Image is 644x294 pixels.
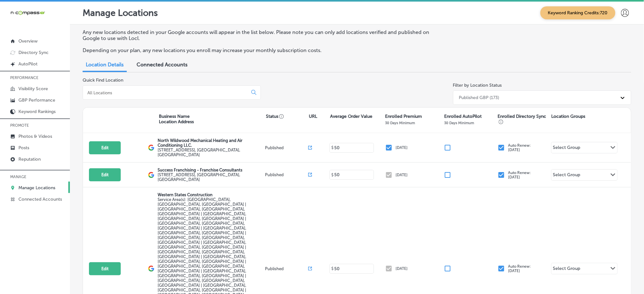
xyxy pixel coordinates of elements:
[83,47,439,53] p: Depending on your plan, any new locations you enroll may increase your monthly subscription costs.
[331,266,334,271] p: $
[396,266,408,271] p: [DATE]
[498,114,548,124] p: Enrolled Directory Sync
[83,8,158,18] p: Manage Locations
[158,148,264,157] label: [STREET_ADDRESS] , [GEOGRAPHIC_DATA], [GEOGRAPHIC_DATA]
[18,157,41,162] p: Reputation
[396,173,408,177] p: [DATE]
[309,114,317,119] p: URL
[159,114,194,124] p: Business Name Location Address
[158,192,264,197] p: Western States Construction
[18,86,48,91] p: Visibility Score
[553,266,580,273] div: Select Group
[18,109,56,114] p: Keyword Rankings
[18,38,37,44] p: Overview
[148,144,154,151] img: logo
[459,95,499,100] div: Published GBP (173)
[148,172,154,178] img: logo
[444,121,474,125] p: 30 Days Minimum
[10,10,45,16] img: 660ab0bf-5cc7-4cb8-ba1c-48b5ae0f18e60NCTV_CLogo_TV_Black_-500x88.png
[158,168,264,172] p: Success Franchising - Franchise Consultants
[553,145,580,152] div: Select Group
[265,266,308,271] p: Published
[331,173,334,177] p: $
[265,172,308,177] p: Published
[89,168,121,181] button: Edit
[158,172,264,182] label: [STREET_ADDRESS] , [GEOGRAPHIC_DATA], [GEOGRAPHIC_DATA]
[18,197,62,202] p: Connected Accounts
[385,121,415,125] p: 30 Days Minimum
[18,61,37,67] p: AutoPilot
[385,114,422,119] p: Enrolled Premium
[508,170,531,179] p: Auto Renew: [DATE]
[158,138,264,148] p: North Wildwood Mechanical Heating and Air Conditioning LLC.
[89,262,121,275] button: Edit
[137,62,187,68] span: Connected Accounts
[508,143,531,152] p: Auto Renew: [DATE]
[453,83,502,88] label: Filter by Location Status
[86,62,124,68] span: Location Details
[18,185,55,190] p: Manage Locations
[508,264,531,273] p: Auto Renew: [DATE]
[89,141,121,154] button: Edit
[330,114,372,119] p: Average Order Value
[18,97,55,103] p: GBP Performance
[265,145,308,150] p: Published
[444,114,482,119] p: Enrolled AutoPilot
[148,265,154,272] img: logo
[18,145,29,150] p: Posts
[540,6,615,19] span: Keyword Ranking Credits: 720
[331,145,334,150] p: $
[18,134,52,139] p: Photos & Videos
[553,172,580,179] div: Select Group
[552,114,586,119] p: Location Groups
[396,145,408,150] p: [DATE]
[266,114,309,119] p: Status
[83,77,123,83] label: Quick Find Location
[18,50,49,55] p: Directory Sync
[83,29,439,41] p: Any new locations detected in your Google accounts will appear in the list below. Please note you...
[87,90,246,96] input: All Locations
